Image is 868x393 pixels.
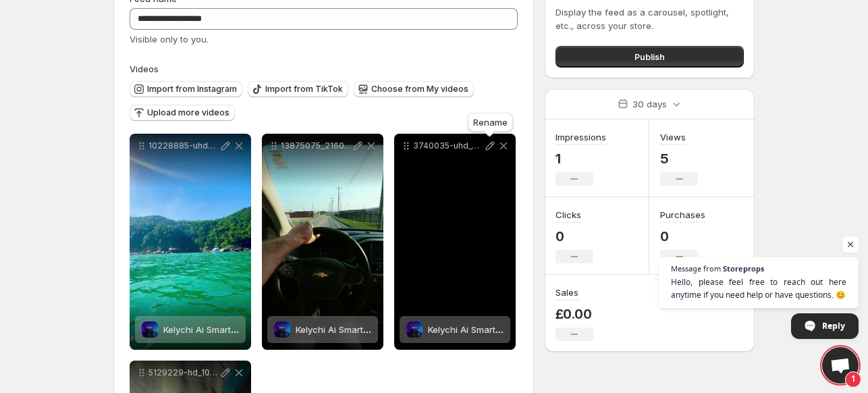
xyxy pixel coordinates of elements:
[406,321,423,338] img: Kelychi Ai Smart Glasses
[296,324,400,335] span: Kelychi Ai Smart Glasses
[394,134,516,350] div: 3740035-uhd_3840_2160_24fpsKelychi Ai Smart GlassesKelychi Ai Smart Glasses
[555,228,593,244] p: 0
[274,321,290,338] img: Kelychi Ai Smart Glasses
[555,46,744,68] button: Publish
[130,134,251,350] div: 10228885-uhd_2160_3840_30fpsKelychi Ai Smart GlassesKelychi Ai Smart Glasses
[555,286,578,299] h3: Sales
[371,84,468,95] span: Choose from My videos
[671,276,846,301] span: Hello, please feel free to reach out here anytime if you need help or have questions. 😊
[163,324,267,335] span: Kelychi Ai Smart Glasses
[428,324,532,335] span: Kelychi Ai Smart Glasses
[555,306,593,322] p: £0.00
[660,151,698,167] p: 5
[555,151,606,167] p: 1
[265,84,343,95] span: Import from TikTok
[148,367,219,378] p: 5129229-hd_1008_2048_24fps
[845,371,861,388] span: 1
[142,321,158,338] img: Kelychi Ai Smart Glasses
[822,347,859,384] div: Open chat
[130,81,242,97] button: Import from Instagram
[262,134,383,350] div: 13875075_2160_3840_24fpsKelychi Ai Smart GlassesKelychi Ai Smart Glasses
[248,81,348,97] button: Import from TikTok
[130,63,159,74] span: Videos
[413,140,483,151] p: 3740035-uhd_3840_2160_24fps
[822,314,845,338] span: Reply
[130,34,209,45] span: Visible only to you.
[660,130,686,144] h3: Views
[555,5,744,32] p: Display the feed as a carousel, spotlight, etc., across your store.
[634,50,665,63] span: Publish
[130,105,235,121] button: Upload more videos
[281,140,351,151] p: 13875075_2160_3840_24fps
[147,84,237,95] span: Import from Instagram
[147,107,229,118] span: Upload more videos
[632,97,667,111] p: 30 days
[671,265,721,272] span: Message from
[660,208,705,221] h3: Purchases
[354,81,474,97] button: Choose from My videos
[148,140,219,151] p: 10228885-uhd_2160_3840_30fps
[723,265,764,272] span: Storeprops
[555,208,581,221] h3: Clicks
[660,228,705,244] p: 0
[555,130,606,144] h3: Impressions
